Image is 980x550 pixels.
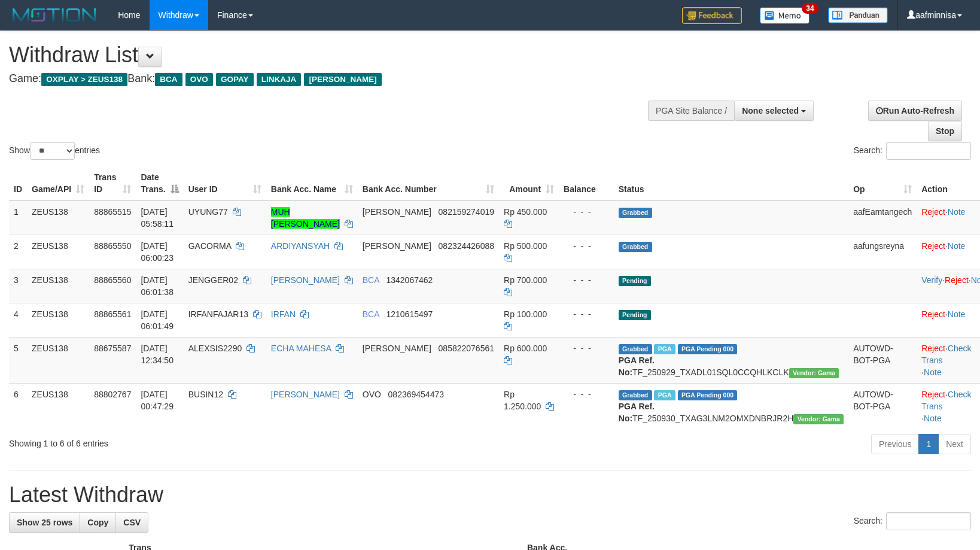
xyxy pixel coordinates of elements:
span: 88865550 [94,241,131,251]
a: Note [924,414,942,423]
td: TF_250930_TXAG3LNM2OMXDNBRJR2H [614,383,848,429]
a: Note [924,367,942,377]
a: Verify [921,275,942,285]
span: LINKAJA [257,73,302,86]
h4: Game: Bank: [9,73,641,85]
span: Grabbed [619,208,652,218]
span: BCA [155,73,182,86]
span: [DATE] 06:01:38 [141,275,174,297]
div: - - - [564,274,609,286]
a: Next [938,434,971,454]
td: ZEUS138 [27,383,89,429]
span: Rp 600.000 [504,344,547,353]
img: Feedback.jpg [682,7,742,24]
span: Vendor URL: https://trx31.1velocity.biz [793,414,844,424]
span: Show 25 rows [17,518,72,527]
span: Copy 082324426088 to clipboard [439,241,494,251]
span: [PERSON_NAME] [363,241,431,251]
span: [DATE] 06:00:23 [141,241,174,263]
a: MUH [PERSON_NAME] [271,207,340,229]
span: Vendor URL: https://trx31.1velocity.biz [789,368,839,378]
span: IRFANFAJAR13 [188,309,248,319]
a: Note [948,241,966,251]
th: Trans ID: activate to sort column ascending [89,166,136,200]
span: Rp 700.000 [504,275,547,285]
span: Copy 085822076561 to clipboard [439,344,494,353]
th: Op: activate to sort column ascending [848,166,917,200]
a: [PERSON_NAME] [271,390,340,399]
input: Search: [886,512,971,530]
td: ZEUS138 [27,303,89,337]
div: - - - [564,240,609,252]
span: Copy 082159274019 to clipboard [439,207,494,217]
td: ZEUS138 [27,200,89,235]
span: [DATE] 00:47:29 [141,390,174,411]
img: MOTION_logo.png [9,6,100,24]
span: JENGGER02 [188,275,238,285]
span: OVO [363,390,381,399]
div: Showing 1 to 6 of 6 entries [9,433,400,449]
input: Search: [886,142,971,160]
th: Bank Acc. Name: activate to sort column ascending [266,166,358,200]
td: AUTOWD-BOT-PGA [848,383,917,429]
a: IRFAN [271,309,296,319]
a: Run Auto-Refresh [868,101,962,121]
td: 2 [9,235,27,269]
div: - - - [564,308,609,320]
td: 4 [9,303,27,337]
label: Show entries [9,142,100,160]
span: Copy [87,518,108,527]
td: 3 [9,269,27,303]
span: Pending [619,276,651,286]
span: Grabbed [619,344,652,354]
td: aafEamtangech [848,200,917,235]
span: PGA Pending [678,390,738,400]
span: 88865515 [94,207,131,217]
span: Copy 082369454473 to clipboard [388,390,444,399]
span: Rp 100.000 [504,309,547,319]
th: ID [9,166,27,200]
th: Date Trans.: activate to sort column descending [136,166,183,200]
td: 1 [9,200,27,235]
a: CSV [115,512,148,533]
img: Button%20Memo.svg [760,7,810,24]
span: GACORMA [188,241,232,251]
span: BCA [363,309,379,319]
span: 88802767 [94,390,131,399]
td: ZEUS138 [27,269,89,303]
th: Bank Acc. Number: activate to sort column ascending [358,166,499,200]
span: Pending [619,310,651,320]
a: Reject [921,207,945,217]
span: GOPAY [216,73,254,86]
span: 88865560 [94,275,131,285]
td: 5 [9,337,27,383]
label: Search: [854,512,971,530]
span: [PERSON_NAME] [363,344,431,353]
span: 88675587 [94,344,131,353]
span: Grabbed [619,390,652,400]
th: Game/API: activate to sort column ascending [27,166,89,200]
span: Marked by aafpengsreynich [654,344,675,354]
a: ARDIYANSYAH [271,241,330,251]
a: Note [948,207,966,217]
span: OVO [185,73,213,86]
span: BUSIN12 [188,390,223,399]
a: Show 25 rows [9,512,80,533]
h1: Latest Withdraw [9,483,971,507]
a: Check Trans [921,390,971,411]
div: - - - [564,388,609,400]
span: ALEXSIS2290 [188,344,242,353]
a: Reject [945,275,969,285]
span: Rp 450.000 [504,207,547,217]
th: User ID: activate to sort column ascending [184,166,266,200]
td: ZEUS138 [27,235,89,269]
a: 1 [918,434,939,454]
a: Reject [921,344,945,353]
span: UYUNG77 [188,207,228,217]
a: Note [948,309,966,319]
span: [PERSON_NAME] [304,73,381,86]
span: Copy 1342067462 to clipboard [386,275,433,285]
span: 34 [802,3,818,14]
a: Check Trans [921,344,971,365]
span: PGA Pending [678,344,738,354]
